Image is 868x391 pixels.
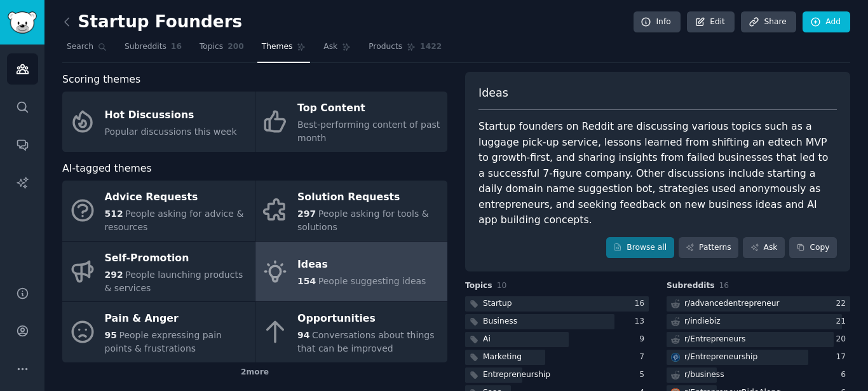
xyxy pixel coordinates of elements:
a: Edit [687,11,735,33]
a: r/business6 [667,367,850,383]
div: Entrepreneurship [483,369,550,381]
a: Entrepreneurshipr/Entrepreneurship17 [667,350,850,366]
a: Top ContentBest-performing content of past month [255,92,448,152]
a: Subreddits16 [120,37,186,63]
a: Advice Requests512People asking for advice & resources [62,181,255,241]
span: 512 [105,209,123,219]
span: Best-performing content of past month [297,120,440,143]
div: 5 [639,369,649,381]
a: Opportunities94Conversations about things that can be improved [255,302,448,362]
span: 1422 [420,41,442,53]
span: Products [369,41,402,53]
a: Ask [319,37,355,63]
span: People asking for tools & solutions [297,209,429,232]
a: Ideas154People suggesting ideas [255,242,448,302]
a: Startup16 [465,296,649,312]
div: Startup [483,298,512,310]
div: r/ Entrepreneurship [684,352,757,363]
div: 7 [639,352,649,363]
img: Entrepreneurship [671,353,680,362]
div: 9 [639,334,649,345]
div: 21 [836,316,850,327]
div: 2 more [62,362,447,383]
div: Business [483,316,517,327]
div: Top Content [297,99,441,119]
span: 94 [297,330,309,340]
span: People asking for advice & resources [105,209,244,232]
a: Business13 [465,314,649,330]
div: Startup founders on Reddit are discussing various topics such as a luggage pick-up service, lesso... [478,119,837,228]
span: Search [67,41,93,53]
span: Conversations about things that can be improved [297,330,434,353]
button: Copy [789,237,837,259]
a: Hot DiscussionsPopular discussions this week [62,92,255,152]
div: Self-Promotion [105,248,248,268]
div: r/ indiebiz [684,316,721,327]
div: Opportunities [297,309,441,329]
a: Ask [743,237,785,259]
div: 20 [836,334,850,345]
a: Patterns [679,237,738,259]
span: Topics [200,41,223,53]
div: Advice Requests [105,188,248,208]
span: People suggesting ideas [318,276,426,286]
a: Search [62,37,111,63]
div: Ideas [297,255,426,275]
a: Entrepreneurship5 [465,367,649,383]
span: 16 [719,281,729,290]
a: Products1422 [364,37,446,63]
span: 10 [497,281,507,290]
span: 292 [105,270,123,280]
a: Ai9 [465,332,649,348]
div: 22 [836,298,850,310]
div: r/ business [684,369,724,381]
span: Subreddits [125,41,166,53]
a: Add [803,11,850,33]
a: Themes [257,37,311,63]
div: Marketing [483,352,522,363]
span: Topics [465,280,492,292]
span: 16 [171,41,182,53]
a: Self-Promotion292People launching products & services [62,242,255,302]
span: Popular discussions this week [105,127,237,137]
span: 154 [297,276,316,286]
h2: Startup Founders [62,12,242,32]
div: 17 [836,352,850,363]
a: Pain & Anger95People expressing pain points & frustrations [62,302,255,362]
div: Solution Requests [297,188,441,208]
a: Browse all [606,237,674,259]
span: AI-tagged themes [62,161,152,177]
span: Scoring themes [62,72,140,88]
div: 6 [841,369,850,381]
a: Share [741,11,796,33]
span: 95 [105,330,117,340]
div: 16 [634,298,649,310]
a: Solution Requests297People asking for tools & solutions [255,181,448,241]
div: Pain & Anger [105,309,248,329]
div: Ai [483,334,491,345]
span: 297 [297,209,316,219]
a: r/indiebiz21 [667,314,850,330]
div: r/ advancedentrepreneur [684,298,780,310]
a: Info [634,11,681,33]
span: Subreddits [667,280,715,292]
span: Ideas [478,85,508,101]
div: r/ Entrepreneurs [684,334,745,345]
span: 200 [227,41,244,53]
a: Topics200 [195,37,248,63]
span: People expressing pain points & frustrations [105,330,222,353]
div: Hot Discussions [105,105,237,125]
img: GummySearch logo [8,11,37,34]
a: Marketing7 [465,350,649,366]
span: Ask [323,41,337,53]
span: People launching products & services [105,270,243,293]
a: r/Entrepreneurs20 [667,332,850,348]
a: r/advancedentrepreneur22 [667,296,850,312]
span: Themes [262,41,293,53]
div: 13 [634,316,649,327]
